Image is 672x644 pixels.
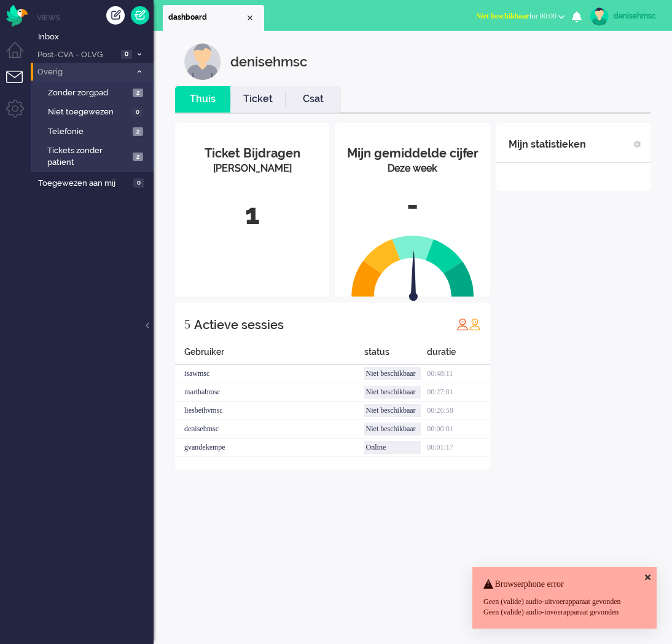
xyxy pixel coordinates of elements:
span: for 00:00 [476,12,557,20]
a: Ticket [230,92,286,106]
li: Csat [286,86,341,113]
div: marthabmsc [175,383,364,402]
div: - [345,185,480,226]
div: Niet beschikbaar [364,404,421,417]
a: Zonder zorgpad 2 [36,85,152,99]
span: dashboard [168,12,245,23]
span: Toegewezen aan mij [38,178,130,189]
li: Tickets menu [6,71,34,98]
a: Thuis [175,92,230,106]
div: isawmsc [175,365,364,383]
span: 2 [133,153,143,162]
button: Niet beschikbaarfor 00:00 [469,7,572,25]
span: 2 [133,89,143,98]
div: Niet beschikbaar [364,386,421,399]
div: Ticket Bijdragen [184,145,320,162]
span: Post-CVA - OLVG [36,49,117,61]
li: Dashboard menu [6,42,34,70]
img: profile_red.svg [456,318,469,330]
a: Tickets zonder patient 2 [36,143,152,168]
span: 0 [121,50,132,59]
span: 0 [132,108,143,117]
div: Geen (valide) audio-uitvoerapparaat gevonden Geen (valide) audio-invoerapparaat gevonden [483,597,646,618]
li: Ticket [230,86,286,113]
div: status [364,346,428,365]
div: Mijn statistieken [509,132,586,157]
a: denisehmsc [588,7,660,26]
div: Deze week [345,162,480,176]
div: 1 [184,194,320,235]
div: Creëer ticket [106,6,125,25]
div: 5 [184,312,190,336]
div: duratie [427,346,490,365]
span: Overig [36,66,131,78]
a: Omnidesk [6,8,28,17]
div: Niet beschikbaar [364,423,421,435]
span: Zonder zorgpad [48,87,130,99]
h4: Browserphone error [483,579,646,589]
div: Gebruiker [175,346,364,365]
li: Thuis [175,86,230,113]
div: Mijn gemiddelde cijfer [345,145,480,162]
div: Close tab [245,13,255,23]
div: 00:27:01 [427,383,490,402]
div: gvandekempe [175,439,364,457]
li: Dashboard [163,5,264,31]
div: denisehmsc [614,10,660,22]
span: 0 [133,178,144,188]
img: flow_omnibird.svg [6,5,28,26]
a: Inbox [36,30,154,43]
li: Niet beschikbaarfor 00:00 [469,4,572,31]
div: 00:00:01 [427,420,490,439]
a: Niet toegewezen 0 [36,105,152,118]
img: semi_circle.svg [351,235,474,297]
img: avatar [590,7,609,26]
div: Actieve sessies [194,312,284,337]
span: Niet toegewezen [48,106,129,118]
img: arrow.svg [387,251,440,304]
img: profile_orange.svg [469,318,481,330]
li: Views [37,12,154,23]
a: Quick Ticket [131,6,149,25]
div: liesbethvmsc [175,402,364,420]
a: Csat [286,92,341,106]
a: Toegewezen aan mij 0 [36,176,154,189]
div: 00:48:11 [427,365,490,383]
div: denisehmsc [175,420,364,439]
li: Admin menu [6,100,34,127]
span: 2 [133,127,143,137]
span: Telefonie [48,126,130,138]
span: Tickets zonder patient [47,145,129,168]
div: 00:26:58 [427,402,490,420]
span: Niet beschikbaar [476,12,529,20]
div: denisehmsc [230,43,307,80]
div: [PERSON_NAME] [184,162,320,176]
a: Telefonie 2 [36,124,152,138]
img: customer.svg [184,43,221,80]
span: Inbox [38,31,154,43]
div: 00:01:17 [427,439,490,457]
div: Online [364,441,421,454]
div: Niet beschikbaar [364,367,421,380]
